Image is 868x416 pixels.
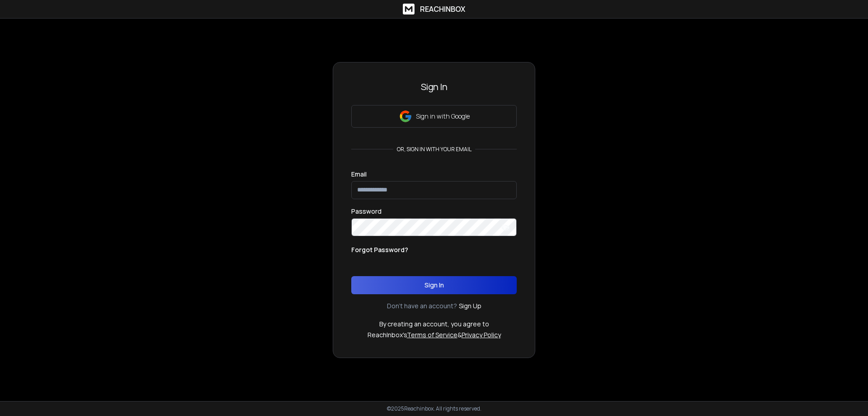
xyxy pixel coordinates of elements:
[351,276,517,294] button: Sign In
[393,146,475,153] p: or, sign in with your email
[368,330,501,339] p: ReachInbox's &
[351,105,517,128] button: Sign in with Google
[403,4,465,14] a: ReachInbox
[351,81,517,93] h3: Sign In
[416,112,470,121] p: Sign in with Google
[407,330,458,339] a: Terms of Service
[379,320,489,329] p: By creating an account, you agree to
[351,171,367,177] label: Email
[387,405,481,412] p: © 2025 Reachinbox. All rights reserved.
[459,301,481,311] a: Sign Up
[387,301,457,311] p: Don't have an account?
[420,4,465,14] h1: ReachInbox
[351,208,382,215] label: Password
[462,330,501,339] a: Privacy Policy
[351,245,408,254] p: Forgot Password?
